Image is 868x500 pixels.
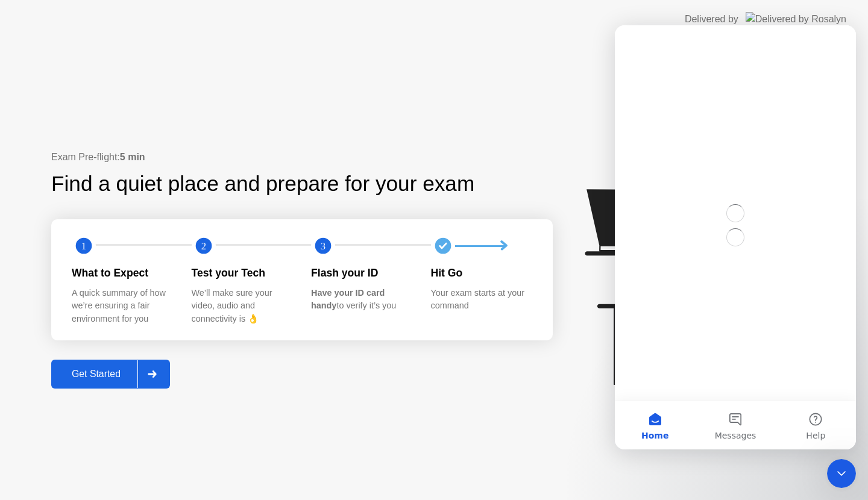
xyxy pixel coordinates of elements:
[51,150,553,164] div: Exam Pre-flight:
[51,360,170,389] button: Get Started
[81,240,86,252] text: 1
[685,12,738,27] div: Delivered by
[827,459,856,488] iframe: Intercom live chat
[311,288,385,311] b: Have your ID card handy
[72,287,172,326] div: A quick summary of how we’re ensuring a fair environment for you
[72,265,172,281] div: What to Expect
[321,240,325,252] text: 3
[746,12,846,26] img: Delivered by Rosalyn
[192,287,292,326] div: We’ll make sure your video, audio and connectivity is 👌
[311,287,412,313] div: to verify it’s you
[431,287,532,313] div: Your exam starts at your command
[120,152,145,162] b: 5 min
[192,265,292,281] div: Test your Tech
[51,168,476,200] div: Find a quiet place and prepare for your exam
[311,265,412,281] div: Flash your ID
[431,265,532,281] div: Hit Go
[55,369,137,380] div: Get Started
[201,240,206,252] text: 2
[615,25,856,449] iframe: Intercom live chat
